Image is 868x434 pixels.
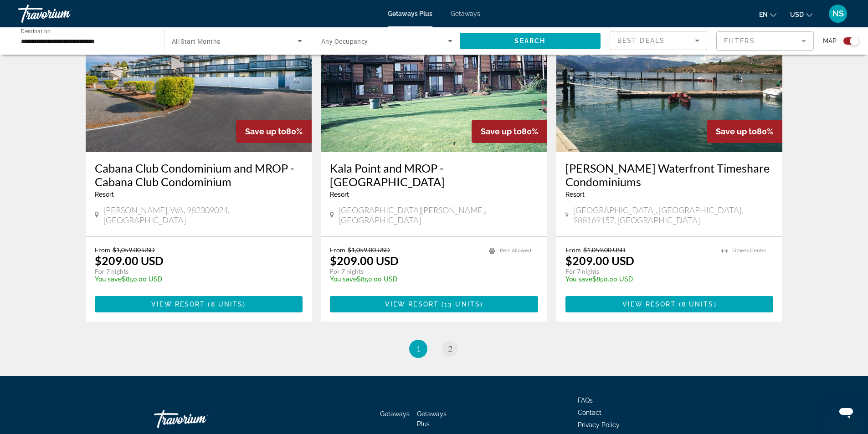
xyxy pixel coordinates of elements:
span: You save [330,276,357,283]
nav: Pagination [86,340,783,358]
span: ( ) [676,301,717,308]
button: View Resort(13 units) [330,296,538,312]
span: From [95,246,110,254]
a: Getaways [380,410,410,418]
a: Cabana Club Condominium and MROP - Cabana Club Condominium [95,161,303,189]
button: Filter [716,31,814,51]
a: Travorium [154,405,245,433]
span: 8 units [211,301,243,308]
p: For 7 nights [330,267,480,276]
span: en [759,11,768,18]
img: ii_pwc1.jpg [556,6,783,152]
span: Map [823,35,837,47]
p: $209.00 USD [330,254,399,267]
span: USD [790,11,804,18]
span: Search [514,37,545,45]
button: User Menu [826,4,850,23]
span: Fitness Center [732,248,766,254]
p: For 7 nights [95,267,294,276]
p: $209.00 USD [565,254,634,267]
span: Save up to [245,127,286,136]
span: 13 units [444,301,480,308]
span: $1,059.00 USD [113,246,155,254]
span: View Resort [385,301,439,308]
span: You save [565,276,592,283]
button: View Resort(8 units) [565,296,774,312]
span: Save up to [481,127,522,136]
div: 80% [472,120,547,143]
a: Getaways Plus [388,10,432,17]
iframe: Button to launch messaging window [832,398,861,427]
span: 1 [416,344,421,354]
span: Pets Allowed [500,248,531,254]
span: Best Deals [617,37,665,44]
a: Privacy Policy [578,421,620,429]
span: From [330,246,345,254]
img: ii_kap1.jpg [321,6,547,152]
span: View Resort [622,301,676,308]
a: Getaways [451,10,480,17]
span: You save [95,276,122,283]
button: View Resort(8 units) [95,296,303,312]
a: Kala Point and MROP - [GEOGRAPHIC_DATA] [330,161,538,189]
span: Any Occupancy [321,38,368,45]
a: Travorium [18,2,109,26]
p: $850.00 USD [95,276,294,283]
p: $850.00 USD [565,276,713,283]
span: Resort [95,191,114,198]
img: ii_cab1.jpg [86,6,312,152]
span: Save up to [716,127,757,136]
a: [PERSON_NAME] Waterfront Timeshare Condominiums [565,161,774,189]
span: [GEOGRAPHIC_DATA], [GEOGRAPHIC_DATA], 988169157, [GEOGRAPHIC_DATA] [573,205,774,225]
span: All Start Months [172,38,221,45]
div: 80% [707,120,782,143]
a: FAQs [578,397,593,404]
span: $1,059.00 USD [348,246,390,254]
button: Change currency [790,8,812,21]
button: Change language [759,8,776,21]
span: [GEOGRAPHIC_DATA][PERSON_NAME], [GEOGRAPHIC_DATA] [339,205,538,225]
p: $850.00 USD [330,276,480,283]
span: ( ) [439,301,483,308]
p: $209.00 USD [95,254,164,267]
span: Resort [565,191,585,198]
span: From [565,246,581,254]
span: NS [832,9,844,18]
span: 8 units [682,301,714,308]
span: [PERSON_NAME], WA, 982309024, [GEOGRAPHIC_DATA] [103,205,303,225]
a: Contact [578,409,601,416]
span: $1,059.00 USD [583,246,626,254]
mat-select: Sort by [617,35,699,46]
span: Resort [330,191,349,198]
span: Destination [21,28,51,34]
a: Getaways Plus [417,410,447,428]
span: View Resort [151,301,205,308]
span: ( ) [205,301,246,308]
p: For 7 nights [565,267,713,276]
div: 80% [236,120,312,143]
button: Search [460,33,601,49]
span: 2 [448,344,452,354]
